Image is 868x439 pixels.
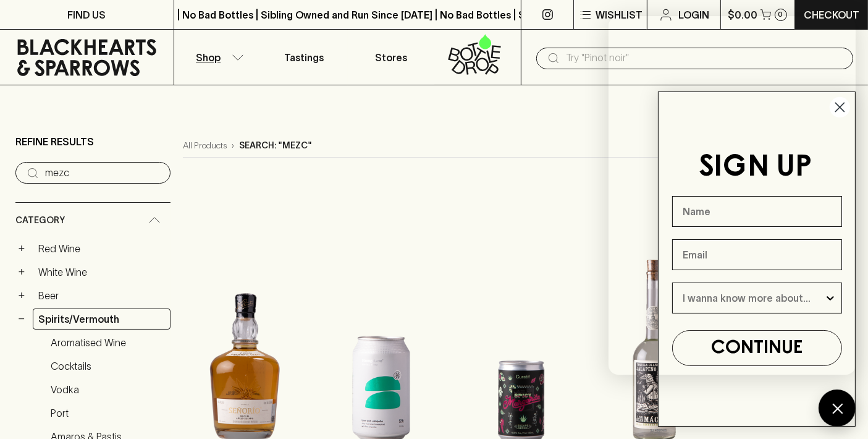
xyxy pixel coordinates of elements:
[33,309,171,330] a: Spirits/Vermouth
[15,289,28,302] button: +
[348,30,434,85] a: Stores
[778,11,783,18] p: 0
[15,242,28,255] button: +
[375,50,407,65] p: Stores
[566,48,843,68] input: Try "Pinot noir"
[45,356,171,377] a: Cocktails
[804,7,859,22] p: Checkout
[45,332,171,353] a: Aromatised Wine
[45,403,171,424] a: Port
[33,262,171,283] a: White Wine
[15,266,28,278] button: +
[45,379,171,400] a: Vodka
[196,50,221,65] p: Shop
[68,7,106,22] p: FIND US
[45,163,161,183] input: Try “Pinot noir”
[15,213,65,228] span: Category
[15,134,94,149] p: Refine Results
[33,285,171,306] a: Beer
[15,313,28,325] button: −
[678,7,709,22] p: Login
[174,30,261,85] button: Shop
[284,50,324,65] p: Tastings
[15,203,171,238] div: Category
[232,139,234,152] p: ›
[596,7,643,22] p: Wishlist
[239,139,312,152] p: Search: "mezc"
[261,30,347,85] a: Tastings
[33,238,171,259] a: Red Wine
[728,7,758,22] p: $0.00
[183,139,227,152] a: All Products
